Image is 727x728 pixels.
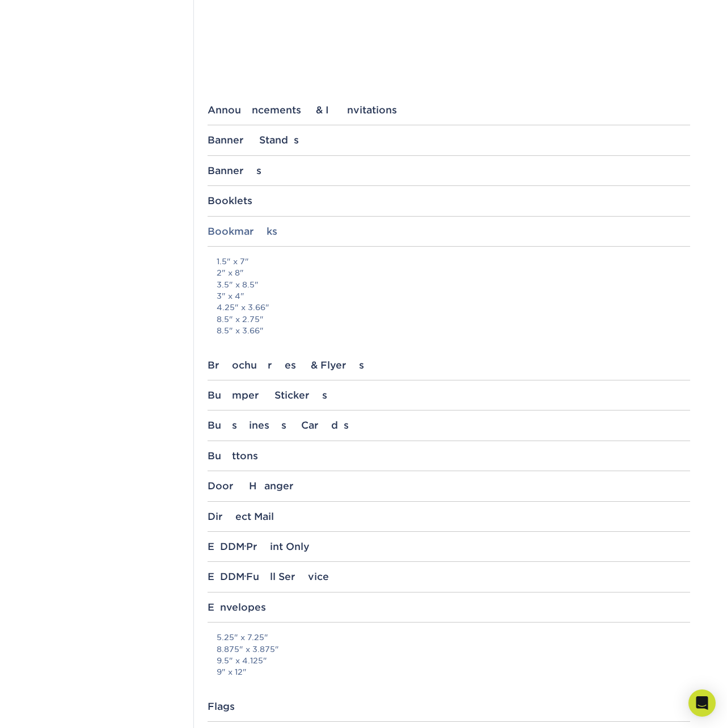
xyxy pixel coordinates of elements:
a: 3.5" x 8.5" [217,280,259,289]
a: 4.25" x 3.66" [217,303,269,312]
div: Envelopes [208,602,690,613]
small: ® [244,544,246,549]
div: Open Intercom Messenger [688,689,716,717]
small: ® [244,574,246,579]
div: EDDM Print Only [208,541,690,552]
div: Bookmarks [208,226,690,237]
a: 1.5" x 7" [217,257,249,266]
div: Brochures & Flyers [208,359,690,371]
div: Booklets [208,195,690,206]
div: Business Cards [208,420,690,431]
a: 2" x 8" [217,268,244,277]
div: Door Hanger [208,480,690,492]
div: Buttons [208,450,690,462]
a: 9" x 12" [217,667,247,676]
a: 8.5" x 2.75" [217,315,264,324]
a: 8.5" x 3.66" [217,326,264,335]
div: Announcements & Invitations [208,104,690,116]
iframe: Google Customer Reviews [3,693,96,724]
div: Direct Mail [208,511,690,522]
div: Flags [208,701,690,712]
a: 3" x 4" [217,291,244,300]
a: 8.875" x 3.875" [217,645,279,654]
div: Bumper Stickers [208,390,690,401]
div: Banner Stands [208,134,690,146]
div: EDDM Full Service [208,571,690,582]
a: 9.5" x 4.125" [217,656,267,665]
a: 5.25" x 7.25" [217,633,268,642]
div: Banners [208,165,690,176]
